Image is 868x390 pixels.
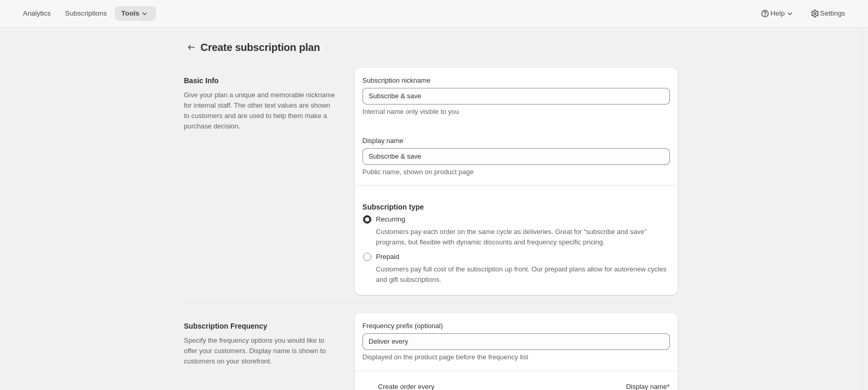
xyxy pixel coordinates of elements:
[362,168,474,176] span: Public name, shown on product page
[184,75,338,86] h2: Basic Info
[362,148,670,165] input: Subscribe & Save
[121,9,139,18] span: Tools
[362,76,431,84] span: Subscription nickname
[362,333,670,350] input: Deliver every
[362,353,528,361] span: Displayed on the product page before the frequency list
[820,9,845,18] span: Settings
[362,202,670,212] h2: Subscription type
[115,6,156,21] button: Tools
[754,6,801,21] button: Help
[804,6,851,21] button: Settings
[184,90,338,132] p: Give your plan a unique and memorable nickname for internal staff. The other text values are show...
[376,215,405,223] span: Recurring
[376,228,646,246] span: Customers pay each order on the same cycle as deliveries. Great for “subscribe and save” programs...
[17,6,57,21] button: Analytics
[362,322,443,330] span: Frequency prefix (optional)
[184,40,199,55] button: Subscription plans
[362,88,670,105] input: Subscribe & Save
[376,253,399,261] span: Prepaid
[201,42,320,53] span: Create subscription plan
[376,265,667,283] span: Customers pay full cost of the subscription up front. Our prepaid plans allow for autorenew cycle...
[23,9,50,18] span: Analytics
[362,137,404,145] span: Display name
[184,321,338,331] h2: Subscription Frequency
[184,335,338,367] p: Specify the frequency options you would like to offer your customers. Display name is shown to cu...
[362,108,459,115] span: Internal name only visible to you
[65,9,107,18] span: Subscriptions
[770,9,784,18] span: Help
[59,6,113,21] button: Subscriptions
